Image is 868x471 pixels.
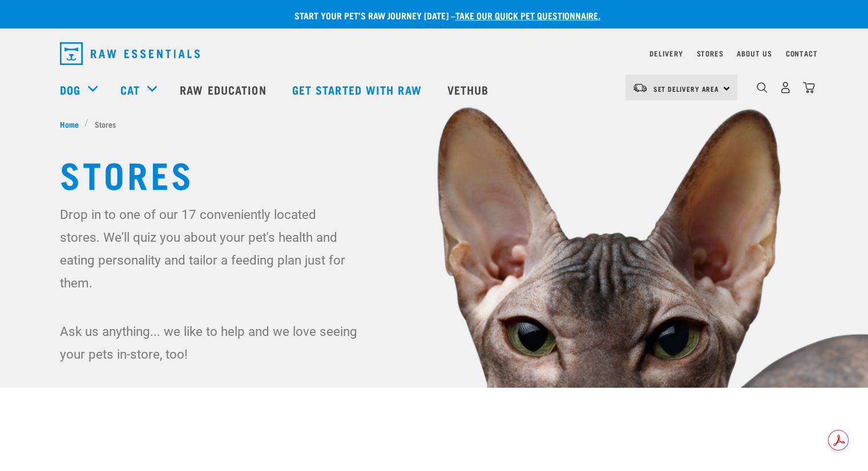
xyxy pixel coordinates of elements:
span: Home [60,118,79,130]
a: Home [60,118,85,130]
span: Set Delivery Area [653,87,720,91]
a: Get started with Raw [281,67,436,112]
nav: dropdown navigation [51,38,818,70]
img: van-moving.png [632,83,648,93]
img: home-icon-1@2x.png [757,82,768,93]
a: Cat [120,81,140,98]
img: user.png [780,82,792,94]
a: Stores [697,51,724,55]
img: home-icon@2x.png [803,82,815,94]
a: About Us [737,51,772,55]
h1: Stores [60,153,809,194]
p: Ask us anything... we like to help and we love seeing your pets in-store, too! [60,320,360,366]
a: Dog [60,81,80,98]
a: Vethub [436,67,503,112]
img: Raw Essentials Logo [60,42,200,65]
p: Drop in to one of our 17 conveniently located stores. We'll quiz you about your pet's health and ... [60,203,360,294]
nav: breadcrumbs [60,118,809,130]
a: Delivery [649,51,683,55]
a: Contact [786,51,818,55]
a: Raw Education [168,67,280,112]
a: take our quick pet questionnaire. [455,13,600,18]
